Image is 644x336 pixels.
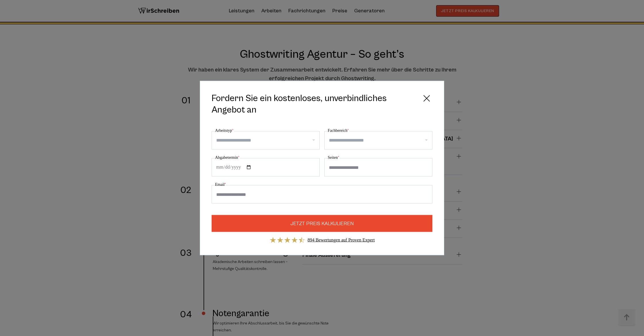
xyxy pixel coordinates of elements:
span: JETZT PREIS KALKULIEREN [290,220,354,227]
button: JETZT PREIS KALKULIEREN [212,215,432,232]
label: Abgabetermin [215,154,240,161]
label: Arbeitstyp [215,127,234,134]
a: 894 Bewertungen auf Proven Expert [308,237,375,242]
span: Fordern Sie ein kostenloses, unverbindliches Angebot an [212,93,416,116]
label: Email [215,181,226,188]
label: Seiten [328,154,340,161]
label: Fachbereich [328,127,349,134]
